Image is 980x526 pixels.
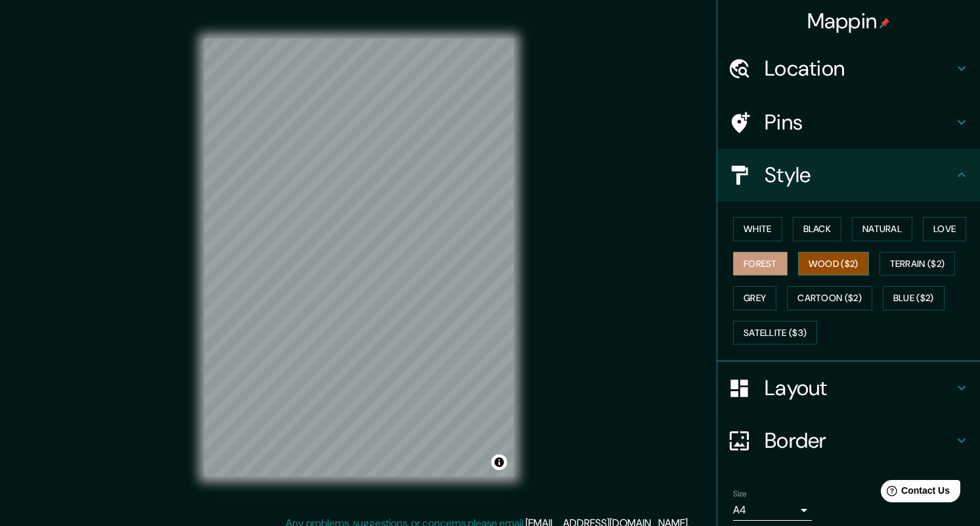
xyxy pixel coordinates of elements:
[787,286,872,310] button: Cartoon ($2)
[717,96,980,149] div: Pins
[798,252,869,276] button: Wood ($2)
[765,162,954,188] h4: Style
[733,500,812,521] div: A4
[733,252,788,276] button: Forest
[717,42,980,95] div: Location
[733,489,747,500] label: Size
[491,454,507,470] button: Toggle attribution
[765,375,954,401] h4: Layout
[733,321,817,345] button: Satellite ($3)
[793,217,842,241] button: Black
[765,55,954,82] h4: Location
[765,427,954,454] h4: Border
[880,252,956,276] button: Terrain ($2)
[883,286,945,310] button: Blue ($2)
[204,39,514,477] canvas: Map
[852,217,912,241] button: Natural
[733,217,782,241] button: White
[880,18,890,28] img: pin-icon.png
[923,217,966,241] button: Love
[733,286,776,310] button: Grey
[717,149,980,201] div: Style
[807,8,891,34] h4: Mappin
[717,362,980,414] div: Layout
[863,475,966,512] iframe: Help widget launcher
[717,414,980,467] div: Border
[765,109,954,135] h4: Pins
